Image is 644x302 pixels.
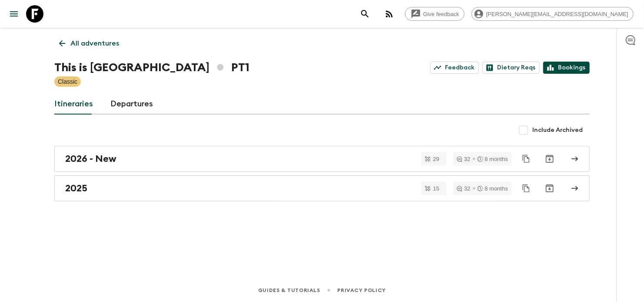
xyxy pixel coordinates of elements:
[478,156,508,162] div: 8 months
[110,94,153,115] a: Departures
[54,35,124,52] a: All adventures
[65,153,116,164] h2: 2026 - New
[58,77,77,86] p: Classic
[532,126,583,135] span: Include Archived
[418,11,464,17] span: Give feedback
[258,286,320,295] a: Guides & Tutorials
[482,62,540,74] a: Dietary Reqs
[65,183,87,194] h2: 2025
[478,186,508,191] div: 8 months
[356,5,374,23] button: search adventures
[428,156,445,162] span: 29
[338,286,386,295] a: Privacy Policy
[518,151,534,167] button: Duplicate
[54,146,590,172] a: 2026 - New
[54,94,93,115] a: Itineraries
[481,11,633,17] span: [PERSON_NAME][EMAIL_ADDRESS][DOMAIN_NAME]
[54,59,249,76] h1: This is [GEOGRAPHIC_DATA] PT1
[471,7,634,21] div: [PERSON_NAME][EMAIL_ADDRESS][DOMAIN_NAME]
[457,156,470,162] div: 32
[70,38,119,49] p: All adventures
[457,186,470,191] div: 32
[541,150,558,167] button: Archive
[430,62,479,74] a: Feedback
[405,7,465,21] a: Give feedback
[5,5,23,23] button: menu
[54,175,590,201] a: 2025
[543,62,590,74] a: Bookings
[428,186,445,191] span: 15
[518,181,534,196] button: Duplicate
[541,180,558,197] button: Archive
